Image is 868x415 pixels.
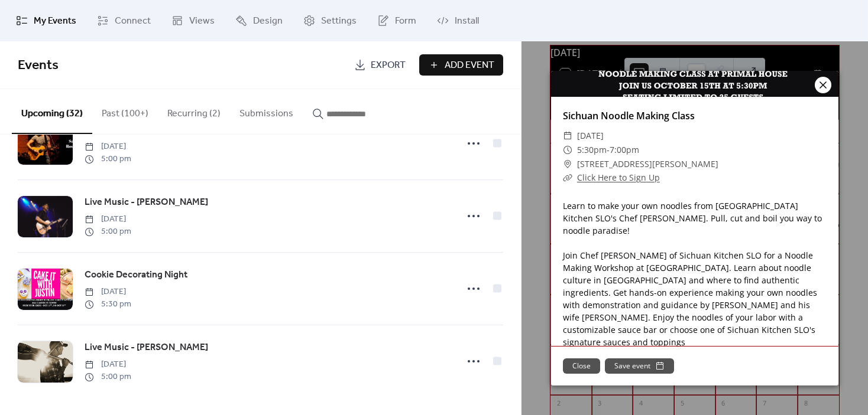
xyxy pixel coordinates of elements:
[158,89,230,133] button: Recurring (2)
[85,226,131,238] span: 5:00 pm
[563,143,572,157] div: ​
[605,358,674,374] button: Save event
[563,157,572,171] div: ​
[85,298,131,311] span: 5:30 pm
[85,268,187,282] span: Cookie Decorating Night
[294,5,365,37] a: Settings
[85,140,131,153] span: [DATE]
[563,109,695,122] a: Sichuan Noodle Making Class
[563,358,600,374] button: Close
[85,267,187,283] a: Cookie Decorating Night
[577,172,660,183] a: Click Here to Sign Up
[18,53,59,79] span: Events
[85,213,131,226] span: [DATE]
[428,5,488,37] a: Install
[551,200,838,361] div: Learn to make your own noodles from [GEOGRAPHIC_DATA] Kitchen SLO's Chef [PERSON_NAME]. Pull, cut...
[85,195,208,210] a: Live Music - [PERSON_NAME]
[321,14,357,28] span: Settings
[563,171,572,185] div: ​
[34,14,76,28] span: My Events
[85,153,131,165] span: 5:00 pm
[226,5,292,37] a: Design
[345,54,414,76] a: Export
[607,144,610,155] span: -
[368,5,425,37] a: Form
[85,286,131,298] span: [DATE]
[85,340,208,355] a: Live Music - [PERSON_NAME]
[85,195,208,210] span: Live Music - [PERSON_NAME]
[7,5,85,37] a: My Events
[85,371,131,383] span: 5:00 pm
[395,14,416,28] span: Form
[419,54,503,76] button: Add Event
[577,144,607,155] span: 5:30pm
[371,58,406,73] span: Export
[253,14,283,28] span: Design
[92,89,158,133] button: Past (100+)
[189,14,215,28] span: Views
[88,5,160,37] a: Connect
[445,58,494,73] span: Add Event
[455,14,479,28] span: Install
[577,129,604,143] span: [DATE]
[115,14,151,28] span: Connect
[85,341,208,355] span: Live Music - [PERSON_NAME]
[230,89,303,133] button: Submissions
[163,5,224,37] a: Views
[610,144,639,155] span: 7:00pm
[85,358,131,371] span: [DATE]
[12,89,92,134] button: Upcoming (32)
[563,129,572,143] div: ​
[577,157,718,171] span: [STREET_ADDRESS][PERSON_NAME]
